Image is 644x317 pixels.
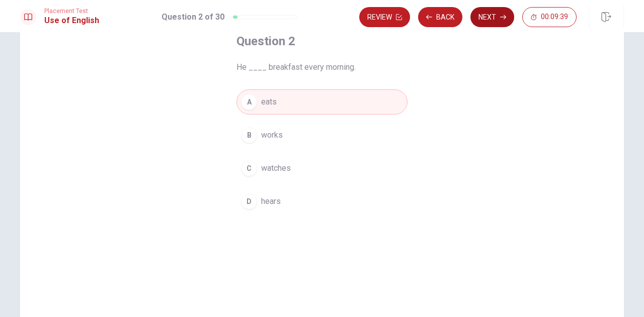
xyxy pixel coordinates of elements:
[44,8,99,15] span: Placement Test
[359,7,410,27] button: Review
[162,11,224,23] h1: Question 2 of 30
[236,156,408,181] button: Cwatches
[241,127,257,143] div: B
[236,89,408,115] button: Aeats
[241,160,257,176] div: C
[44,15,99,27] h1: Use of English
[236,123,408,148] button: Bworks
[261,96,277,108] span: eats
[261,195,281,207] span: hears
[241,193,257,209] div: D
[236,189,408,214] button: Dhears
[261,129,283,141] span: works
[541,13,568,21] span: 00:09:39
[470,7,514,27] button: Next
[261,162,291,174] span: watches
[418,7,462,27] button: Back
[241,94,257,110] div: A
[236,61,408,73] span: He ____ breakfast every morning.
[522,7,577,27] button: 00:09:39
[236,33,408,49] h4: Question 2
